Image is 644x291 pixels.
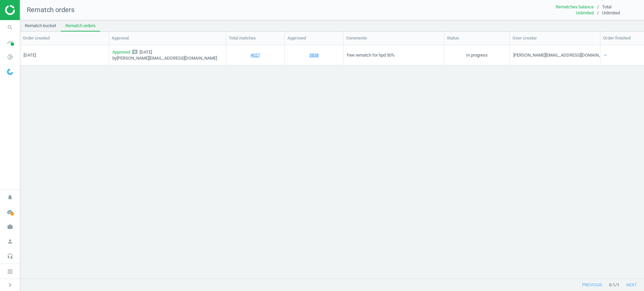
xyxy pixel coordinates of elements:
[4,250,16,263] i: headset_mic
[575,279,609,291] button: previous
[543,4,594,10] div: Rematches balance
[2,281,18,289] button: chevron_right
[609,282,615,288] span: 0 - 1
[5,5,53,15] img: ajHJNr6hYgQAAAAASUVORK5CYII=
[27,6,74,14] span: Rematch orders
[251,52,260,58] a: 4027
[309,52,319,58] a: 3838
[4,220,16,233] i: work
[4,21,16,34] i: search
[4,51,16,63] i: pie_chart_outlined
[287,35,340,41] div: Approved
[4,235,16,248] i: person
[543,10,594,16] div: Unlimited
[513,35,597,41] div: User creator
[347,52,395,58] div: free rematch for hpd 30%
[132,49,138,55] i: message
[4,206,16,218] i: cloud_done
[447,35,507,41] div: Status
[112,55,217,61] div: by [PERSON_NAME][EMAIL_ADDRESS][DOMAIN_NAME]
[615,282,619,288] span: / 1
[513,52,613,58] div: [PERSON_NAME][EMAIL_ADDRESS][DOMAIN_NAME]
[594,4,602,10] div: /
[112,49,130,55] span: Approved
[7,69,13,75] img: wGWNvw8QSZomAAAAABJRU5ErkJggg==
[23,52,36,58] div: [DATE]
[61,20,100,31] a: Rematch orders
[20,45,644,272] div: grid
[619,279,644,291] button: next
[112,35,223,41] div: Approval
[602,4,644,10] div: Total
[4,191,16,204] i: notifications
[4,36,16,49] i: timeline
[23,35,106,41] div: Order created
[594,10,602,16] div: /
[602,10,644,16] div: Unlimited
[20,20,61,31] a: Rematch bucket
[6,281,14,289] i: chevron_right
[229,35,282,41] div: Total matches
[447,46,506,64] div: In progress
[346,35,441,41] div: Comments
[112,49,217,55] div: [DATE]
